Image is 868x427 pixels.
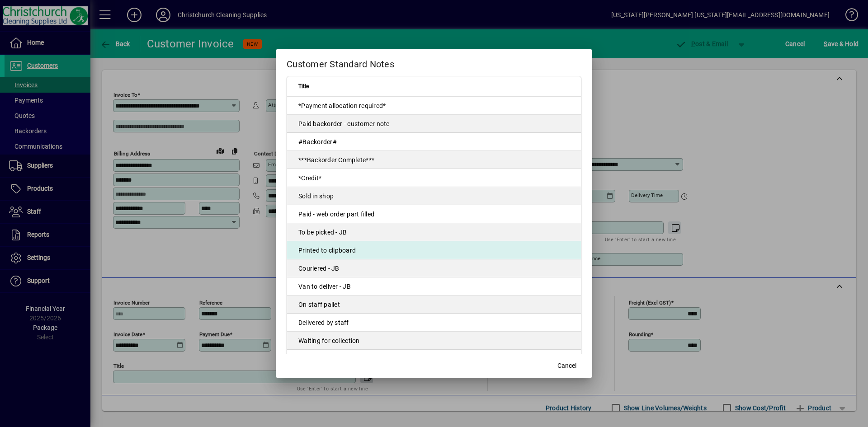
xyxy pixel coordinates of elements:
button: Cancel [552,358,581,374]
span: Title [298,81,309,91]
h2: Customer Standard Notes [276,49,592,75]
td: *Payment allocation required* [287,97,581,115]
span: Cancel [557,361,576,371]
td: #Backorder# [287,133,581,151]
td: Delivered by staff [287,314,581,332]
td: Paid backorder - customer note [287,115,581,133]
td: Waiting for collection [287,332,581,350]
td: Van to deliver - JB [287,277,581,296]
td: To be picked - JB [287,223,581,241]
td: To be picked - [PERSON_NAME] [287,350,581,368]
td: Sold in shop [287,187,581,205]
td: On staff pallet [287,296,581,314]
td: Printed to clipboard [287,241,581,259]
td: Paid - web order part filled [287,205,581,223]
td: Couriered - JB [287,259,581,277]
